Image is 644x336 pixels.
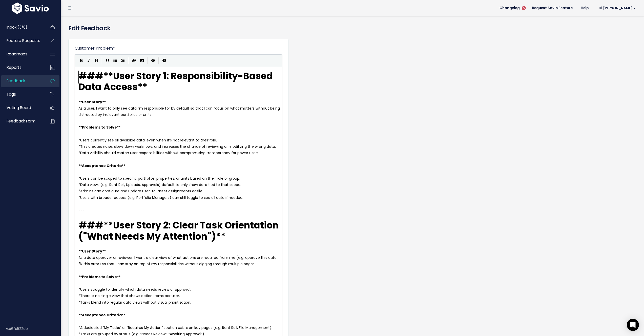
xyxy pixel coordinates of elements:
[7,65,22,70] span: Reports
[11,3,50,14] img: logo-white.9d6f32f41409.svg
[7,118,35,124] span: Feedback form
[80,138,217,143] span: Users currently see all available data, even when it’s not relevant to their role.
[1,89,42,100] a: Tags
[1,75,42,87] a: Feedback
[104,57,111,65] button: Quote
[80,287,191,292] span: Users struggle to identify which data needs review or approval.
[130,57,138,65] button: Create Link
[82,99,102,104] span: User Story
[1,22,42,33] a: Inbox (3/0)
[577,4,593,12] a: Help
[80,144,276,149] span: This creates noise, slows down workflows, and increases the chance of reviewing or modifying the ...
[85,57,93,65] button: Italic
[75,45,115,51] label: Customer Problem
[82,125,117,130] span: Problems to Solve
[627,319,639,331] div: Open Intercom Messenger
[158,57,159,64] i: |
[7,105,31,110] span: Voting Board
[78,70,275,93] span: User Story 1: Responsibility-Based Data Access
[1,115,42,127] a: Feedback form
[1,102,42,114] a: Voting Board
[80,188,203,194] span: Admins can configure and update user-to-asset assignments easily.
[7,25,27,30] span: Inbox (3/0)
[93,57,100,65] button: Heading
[6,322,61,335] div: v.a6fc522ab
[102,57,102,64] i: |
[7,78,25,83] span: Feedback
[7,92,16,97] span: Tags
[80,176,240,181] span: Users can be scoped to specific portfolios, properties, or units based on their role or group.
[82,163,122,168] span: Acceptance Criteria
[1,62,42,73] a: Reports
[82,249,102,254] span: User Story
[77,57,85,65] button: Bold
[599,6,636,10] span: Hi [PERSON_NAME]
[7,51,27,57] span: Roadmaps
[138,57,146,65] button: Import an image
[78,70,103,82] span: ###
[160,57,168,65] button: Markdown Guide
[111,57,119,65] button: Generic List
[78,219,281,243] span: User Story 2: Clear Task Orientation ("What Needs My Attention")
[78,255,278,266] span: As a data approver or reviewer, I want a clear view of what actions are required from me (e.g. ap...
[1,48,42,60] a: Roadmaps
[80,182,241,187] span: Data views (e.g. Rent Roll, Uploads, Approvals) default to only show data tied to that scope.
[500,6,520,10] span: Changelog
[82,274,117,279] span: Problems to Solve
[80,325,272,330] span: A dedicated "My Tasks" or “Requires My Action” section exists on key pages (e.g. Rent Roll, File ...
[528,4,577,12] a: Request Savio Feature
[149,57,157,65] button: Toggle Preview
[119,57,127,65] button: Numbered List
[7,38,40,43] span: Feature Requests
[522,6,526,10] span: 5
[593,4,640,12] a: Hi [PERSON_NAME]
[80,300,191,305] span: Tasks blend into regular data views without visual prioritization.
[78,106,281,117] span: As a user, I want to only see data I’m responsible for by default so that I can focus on what mat...
[68,24,636,33] h4: Edit Feedback
[80,150,259,155] span: Data visibility should match user responsibilities without compromising transparency for power us...
[80,195,243,200] span: Users with broader access (e.g. Portfolio Managers) can still toggle to see all data if needed.
[82,312,122,318] span: Acceptance Criteria
[1,35,42,47] a: Feature Requests
[78,219,103,232] span: ###
[80,293,180,298] span: There is no single view that shows action items per user.
[78,208,85,213] span: ---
